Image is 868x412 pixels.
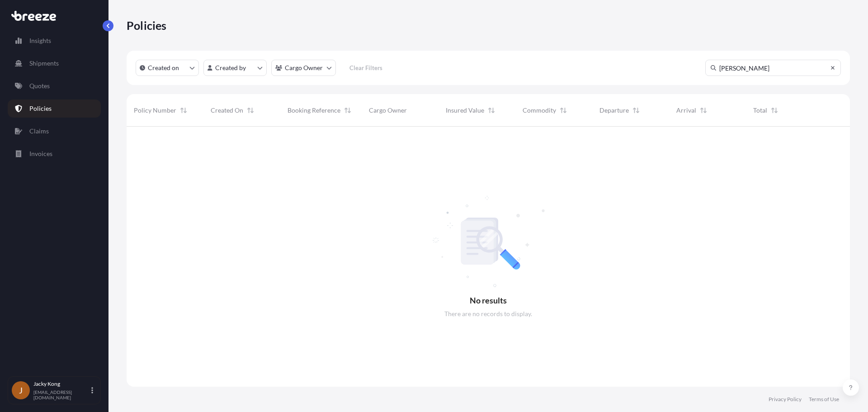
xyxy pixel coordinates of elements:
[285,63,323,72] p: Cargo Owner
[631,105,642,116] button: Sort
[178,105,189,116] button: Sort
[558,105,569,116] button: Sort
[8,32,101,50] a: Insights
[8,54,101,72] a: Shipments
[33,389,90,400] p: [EMAIL_ADDRESS][DOMAIN_NAME]
[599,106,629,115] span: Departure
[769,105,780,116] button: Sort
[134,106,176,115] span: Policy Number
[29,59,59,68] p: Shipments
[29,81,50,90] p: Quotes
[769,396,802,403] a: Privacy Policy
[29,36,51,45] p: Insights
[29,104,52,113] p: Policies
[8,99,101,118] a: Policies
[29,127,49,136] p: Claims
[753,106,767,115] span: Total
[245,105,256,116] button: Sort
[705,60,841,76] input: Search Policy or Shipment ID...
[523,106,556,115] span: Commodity
[676,106,696,115] span: Arrival
[136,60,199,76] button: createdOn Filter options
[215,63,246,72] p: Created by
[211,106,243,115] span: Created On
[698,105,709,116] button: Sort
[342,105,353,116] button: Sort
[8,145,101,163] a: Invoices
[127,18,167,33] p: Policies
[8,122,101,140] a: Claims
[203,60,267,76] button: createdBy Filter options
[271,60,336,76] button: cargoOwner Filter options
[19,386,23,395] span: J
[349,63,382,72] p: Clear Filters
[486,105,497,116] button: Sort
[29,149,52,158] p: Invoices
[8,77,101,95] a: Quotes
[809,396,839,403] a: Terms of Use
[340,61,391,75] button: Clear Filters
[369,106,407,115] span: Cargo Owner
[148,63,179,72] p: Created on
[33,380,90,388] p: Jacky Kong
[446,106,484,115] span: Insured Value
[288,106,340,115] span: Booking Reference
